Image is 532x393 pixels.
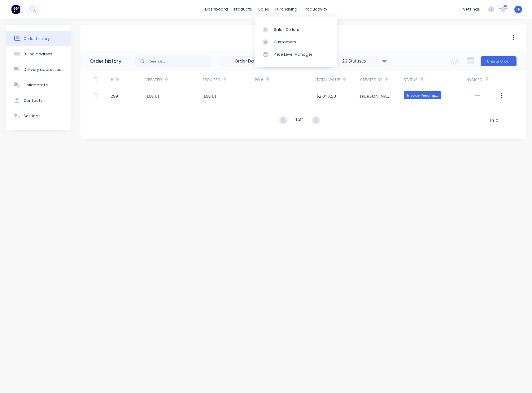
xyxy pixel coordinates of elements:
span: 10 [489,117,494,124]
div: Invoiced [465,77,482,83]
div: Price Level Manager [274,52,312,57]
div: Billing address [24,51,52,57]
div: Customers [274,39,296,45]
button: Order history [6,31,71,46]
div: sales [255,5,272,14]
div: products [231,5,255,14]
div: # [111,77,113,83]
div: Status [404,71,465,88]
div: 26 Statuses [338,58,390,64]
span: Invoice Pending... [404,91,441,99]
button: Create Order [481,56,517,66]
div: 1 of 1 [295,116,304,125]
div: [PERSON_NAME] [360,93,391,99]
a: Price Level Manager [255,48,337,61]
button: Contacts [6,93,71,108]
div: 299 [111,93,118,99]
button: Settings [6,108,71,124]
button: Collaborate [6,77,71,93]
button: Billing address [6,46,71,62]
div: [DATE] [146,93,159,99]
div: Created By [360,77,382,83]
div: Contacts [24,98,43,103]
div: Total Value [316,71,360,88]
input: Search... [150,55,211,67]
div: Required [203,77,220,83]
div: Invoiced [465,71,500,88]
div: PO # [255,77,263,83]
img: Factory [11,5,20,14]
div: Required [203,71,255,88]
input: Order Date [221,57,273,66]
div: Created [146,77,162,83]
div: Status [404,77,417,83]
div: Created [146,71,203,88]
button: Delivery addresses [6,62,71,77]
div: Order history [24,36,50,41]
div: Settings [24,113,41,119]
div: Sales Orders [274,27,299,32]
div: settings [460,5,483,14]
div: Total Value [316,77,340,83]
div: Delivery addresses [24,67,61,72]
a: Customers [255,36,337,48]
div: Order history [90,58,121,65]
div: $2,018.50 [316,93,336,99]
div: # [111,71,146,88]
span: TR [516,6,521,12]
div: purchasing [272,5,300,14]
a: Sales Orders [255,23,337,36]
div: PO # [255,71,316,88]
div: Created By [360,71,404,88]
a: dashboard [202,5,231,14]
div: Collaborate [24,82,48,88]
div: [DATE] [203,93,216,99]
div: productivity [300,5,330,14]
